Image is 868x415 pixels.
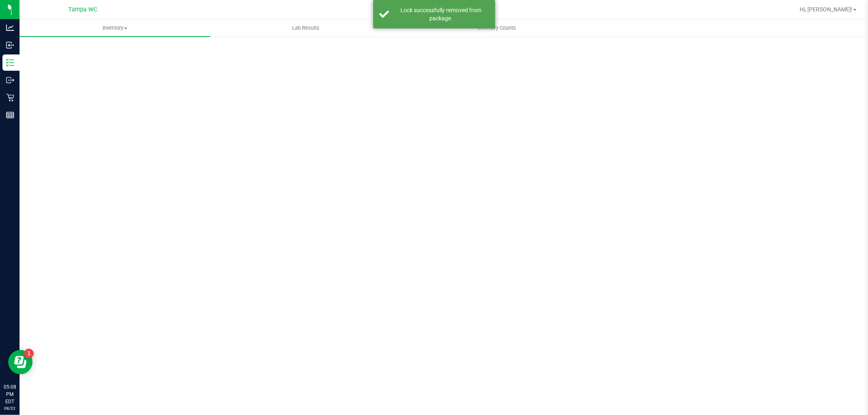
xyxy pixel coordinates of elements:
[6,111,14,119] inline-svg: Reports
[401,20,592,37] a: Inventory Counts
[800,6,853,13] span: Hi, [PERSON_NAME]!
[6,24,14,32] inline-svg: Analytics
[467,24,527,32] span: Inventory Counts
[4,383,16,405] p: 05:08 PM EDT
[6,41,14,49] inline-svg: Inbound
[24,349,34,359] iframe: Resource center unread badge
[4,405,16,411] p: 08/22
[8,350,33,374] iframe: Resource center
[6,93,14,102] inline-svg: Retail
[69,6,98,13] span: Tampa WC
[20,20,210,37] a: Inventory
[6,59,14,67] inline-svg: Inventory
[281,24,330,32] span: Lab Results
[210,20,401,37] a: Lab Results
[394,6,489,22] div: Lock successfully removed from package.
[6,76,14,84] inline-svg: Outbound
[20,24,210,32] span: Inventory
